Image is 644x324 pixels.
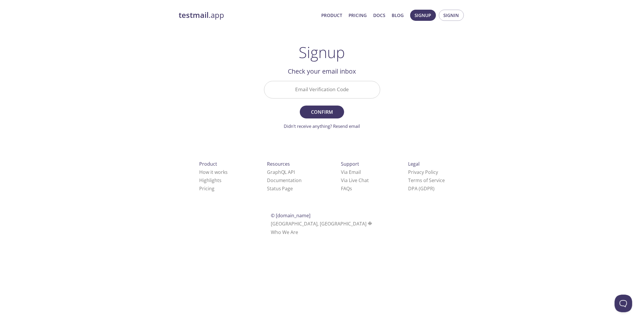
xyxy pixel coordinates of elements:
[284,123,360,129] a: Didn't receive anything? Resend email
[408,185,435,192] a: DPA (GDPR)
[267,161,290,167] span: Resources
[341,161,359,167] span: Support
[350,185,352,192] span: s
[179,10,209,20] strong: testmail
[410,10,436,21] button: Signup
[408,177,445,184] a: Terms of Service
[408,169,438,175] a: Privacy Policy
[300,106,344,118] button: Confirm
[267,185,293,192] a: Status Page
[439,10,464,21] button: Signin
[199,177,222,184] a: Highlights
[341,177,369,184] a: Via Live Chat
[271,220,373,227] span: [GEOGRAPHIC_DATA], [GEOGRAPHIC_DATA]
[199,161,217,167] span: Product
[415,11,431,19] span: Signup
[349,11,367,19] a: Pricing
[267,177,302,184] a: Documentation
[615,295,632,312] iframe: Help Scout Beacon - Open
[199,169,228,175] a: How it works
[179,10,317,20] a: testmail.app
[408,161,420,167] span: Legal
[199,185,214,192] a: Pricing
[392,11,404,19] a: Blog
[341,185,352,192] a: FAQ
[271,212,310,219] span: © [DOMAIN_NAME]
[373,11,386,19] a: Docs
[271,229,298,235] a: Who We Are
[267,169,295,175] a: GraphQL API
[299,43,345,61] h1: Signup
[306,108,337,116] span: Confirm
[322,11,342,19] a: Product
[341,169,361,175] a: Via Email
[264,66,380,76] h2: Check your email inbox
[444,11,459,19] span: Signin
